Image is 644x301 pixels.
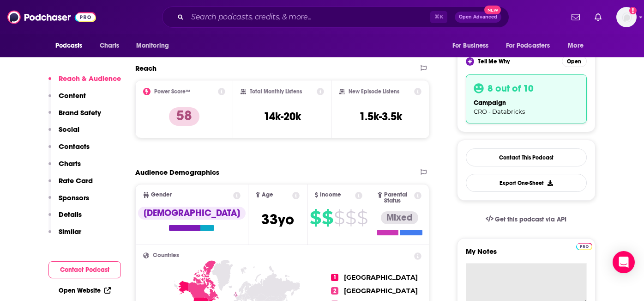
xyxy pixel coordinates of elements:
[59,227,81,236] p: Similar
[48,227,81,244] button: Similar
[59,159,81,168] p: Charts
[629,7,637,14] svg: Add a profile image
[59,193,89,202] p: Sponsors
[55,39,83,52] span: Podcasts
[331,274,338,281] span: 1
[349,88,399,95] h2: New Episode Listens
[466,247,587,263] label: My Notes
[59,142,90,151] p: Contacts
[466,174,587,192] button: Export One-Sheet
[345,210,356,225] span: $
[591,9,605,25] a: Show notifications dropdown
[264,110,301,123] h3: 14k-20k
[135,64,156,73] h2: Reach
[187,10,430,25] input: Search podcasts, credits, & more...
[495,215,566,223] span: Get this podcast via API
[138,207,246,220] div: [DEMOGRAPHIC_DATA]
[48,108,101,125] button: Brand Safety
[466,148,587,166] a: Contact This Podcast
[48,142,90,159] button: Contacts
[562,55,587,67] button: Open
[488,82,534,94] h3: 8 out of 10
[136,39,169,52] span: Monitoring
[48,159,81,176] button: Charts
[467,59,473,64] img: tell me why sparkle
[48,125,79,142] button: Social
[310,210,321,225] span: $
[381,211,418,224] div: Mixed
[322,210,333,225] span: $
[506,39,550,52] span: For Podcasters
[49,37,95,55] button: open menu
[48,176,93,193] button: Rate Card
[48,261,121,278] button: Contact Podcast
[262,192,273,198] span: Age
[576,241,592,250] a: Pro website
[459,15,497,19] span: Open Advanced
[100,39,120,52] span: Charts
[59,91,86,100] p: Content
[616,7,637,27] button: Show profile menu
[474,108,525,115] span: CRO - Databricks
[59,210,82,219] p: Details
[169,107,199,126] p: 58
[7,8,96,26] img: Podchaser - Follow, Share and Rate Podcasts
[153,252,179,258] span: Countries
[59,74,121,83] p: Reach & Audience
[59,125,79,134] p: Social
[568,9,584,25] a: Show notifications dropdown
[478,58,510,65] span: Tell Me Why
[135,168,219,177] h2: Audience Demographics
[151,192,172,198] span: Gender
[576,243,592,250] img: Podchaser Pro
[261,210,294,228] span: 33 yo
[384,192,413,204] span: Parental Status
[48,193,89,210] button: Sponsors
[616,7,637,27] img: User Profile
[154,88,190,95] h2: Power Score™
[59,176,93,185] p: Rate Card
[59,287,111,295] a: Open Website
[48,74,121,91] button: Reach & Audience
[130,37,181,55] button: open menu
[48,210,82,227] button: Details
[478,208,574,231] a: Get this podcast via API
[452,39,489,52] span: For Business
[162,6,509,28] div: Search podcasts, credits, & more...
[250,88,302,95] h2: Total Monthly Listens
[334,210,344,225] span: $
[430,11,447,23] span: ⌘ K
[561,37,595,55] button: open menu
[500,37,564,55] button: open menu
[48,91,86,108] button: Content
[613,251,635,273] div: Open Intercom Messenger
[568,39,584,52] span: More
[446,37,500,55] button: open menu
[359,110,402,123] h3: 1.5k-3.5k
[344,287,418,295] span: [GEOGRAPHIC_DATA]
[616,7,637,27] span: Logged in as PresleyM
[344,273,418,282] span: [GEOGRAPHIC_DATA]
[474,99,506,107] span: campaign
[331,287,338,295] span: 2
[455,12,501,23] button: Open AdvancedNew
[320,192,341,198] span: Income
[484,6,501,14] span: New
[357,210,367,225] span: $
[94,37,125,55] a: Charts
[59,108,101,117] p: Brand Safety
